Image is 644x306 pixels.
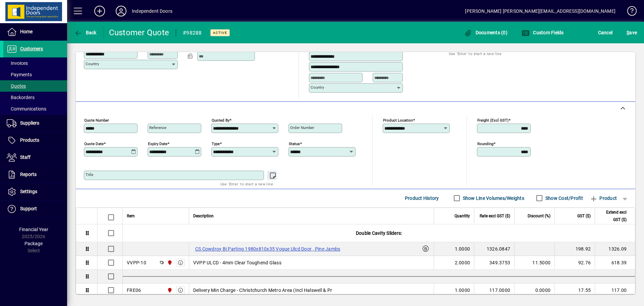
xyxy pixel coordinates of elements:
span: Product History [405,193,439,204]
div: Independent Doors [132,6,172,16]
mat-label: Freight (excl GST) [477,118,508,122]
span: Christchurch [165,287,173,294]
span: Home [20,29,33,34]
mat-label: Country [311,85,324,90]
mat-label: Product location [383,118,413,122]
span: Payments [7,72,32,77]
span: Description [193,212,214,220]
span: Quotes [7,83,26,89]
span: Item [127,212,135,220]
div: 117.0000 [478,287,510,294]
a: Invoices [3,57,67,69]
div: VVPP-10 [127,259,146,266]
span: 1.0000 [455,287,470,294]
td: 11.5000 [514,256,554,270]
button: Product History [402,192,442,204]
span: S [627,30,629,35]
a: Payments [3,69,67,80]
mat-hint: Use 'Enter' to start a new line [449,50,501,57]
mat-label: Title [86,172,93,177]
a: Staff [3,149,67,166]
span: Christchurch [165,259,173,266]
span: Back [74,30,97,35]
button: Product [586,192,620,204]
span: Active [213,31,227,35]
button: Documents (0) [462,27,509,39]
div: FRE06 [127,287,141,294]
a: Products [3,132,67,149]
mat-label: Country [86,61,99,66]
mat-hint: Use 'Enter' to start a new line [220,180,273,188]
div: #98288 [183,28,202,38]
span: Quantity [454,212,470,220]
mat-label: Order number [290,125,314,130]
a: Suppliers [3,115,67,132]
span: Product [590,193,617,204]
a: Backorders [3,92,67,103]
span: Support [20,206,37,211]
span: Cancel [598,27,613,38]
mat-label: Rounding [477,141,493,146]
button: Add [89,5,110,17]
span: 2.0000 [455,259,470,266]
div: 1326.0847 [478,246,510,252]
span: ave [627,27,637,38]
span: Staff [20,155,31,160]
a: Home [3,24,67,40]
td: 92.76 [554,256,595,270]
td: 0.0000 [514,283,554,297]
label: Show Cost/Profit [544,195,583,202]
span: Package [24,241,43,246]
span: VVPP ULCD - 4mm Clear Toughend Glass [193,259,281,266]
span: Discount (%) [528,212,550,220]
span: 1.0000 [455,246,470,252]
span: Documents (0) [464,30,507,35]
button: Save [625,27,639,39]
button: Custom Fields [520,27,566,39]
mat-label: Quote date [84,141,104,146]
mat-label: Reference [149,125,166,130]
span: Invoices [7,60,28,66]
a: Settings [3,183,67,200]
mat-label: Status [289,141,300,146]
a: Reports [3,166,67,183]
mat-label: Expiry date [148,141,167,146]
td: 1326.09 [595,242,635,256]
label: CS Cowdroy Bi Parting 1980x810x35 Vogue Ulcd Door , Pine Jambs [193,245,342,253]
a: Communications [3,103,67,115]
span: Delivery Min Charge - Christchurch Metro Area (Incl Halswell & Pr [193,287,332,294]
span: Backorders [7,95,35,100]
td: 117.00 [595,283,635,297]
div: Double Cavity Sliders: [123,224,635,242]
a: Support [3,201,67,217]
a: Quotes [3,80,67,92]
span: GST ($) [577,212,591,220]
span: Customers [20,46,43,51]
button: Cancel [596,27,614,39]
span: Extend excl GST ($) [599,209,627,223]
a: Knowledge Base [622,1,636,23]
span: Financial Year [19,227,48,232]
mat-label: Type [212,141,220,146]
button: Back [72,27,98,39]
span: Communications [7,106,46,112]
span: Settings [20,189,37,194]
td: 198.92 [554,242,595,256]
div: 349.3753 [478,259,510,266]
span: Suppliers [20,120,39,126]
mat-label: Quoted by [212,118,229,122]
span: Products [20,137,39,143]
td: 17.55 [554,283,595,297]
span: Rate excl GST ($) [480,212,510,220]
td: 618.39 [595,256,635,270]
div: [PERSON_NAME] [PERSON_NAME][EMAIL_ADDRESS][DOMAIN_NAME] [465,6,615,16]
span: Reports [20,172,37,177]
span: Custom Fields [522,30,564,35]
button: Profile [110,5,132,17]
app-page-header-button: Back [67,27,104,39]
label: Show Line Volumes/Weights [462,195,524,202]
mat-label: Quote number [84,118,109,122]
div: Customer Quote [109,27,169,38]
